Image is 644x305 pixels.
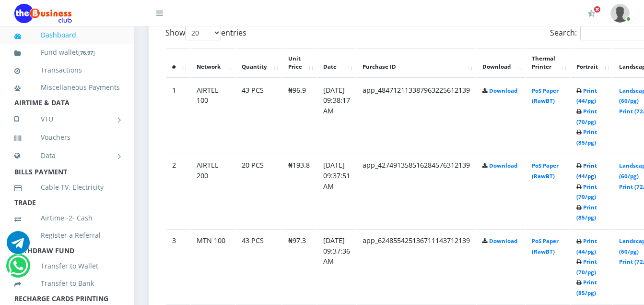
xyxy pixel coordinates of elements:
td: 20 PCS [236,154,281,228]
td: app_484712113387963225612139 [357,79,476,153]
label: Show entries [165,25,246,40]
a: Print (44/pg) [576,162,597,180]
th: Date: activate to sort column ascending [317,48,356,78]
a: Miscellaneous Payments [14,76,120,98]
td: 43 PCS [236,79,281,153]
a: Print (44/pg) [576,237,597,255]
i: Activate Your Membership [588,10,595,17]
td: [DATE] 09:38:17 AM [317,79,356,153]
a: Print (44/pg) [576,87,597,105]
a: Fund wallet[76.97] [14,41,120,64]
a: Transfer to Wallet [14,255,120,277]
a: VTU [14,107,120,131]
td: app_624855425136711143712139 [357,229,476,304]
a: Download [489,87,517,94]
a: Print (85/pg) [576,279,597,296]
a: PoS Paper (RawBT) [532,87,559,105]
th: Unit Price: activate to sort column ascending [282,48,316,78]
img: User [610,4,630,23]
a: Dashboard [14,24,120,46]
a: Vouchers [14,126,120,148]
a: PoS Paper (RawBT) [532,162,559,180]
a: Register a Referral [14,224,120,246]
select: Showentries [185,25,221,40]
a: Download [489,162,517,169]
a: Print (70/pg) [576,108,597,125]
td: 1 [166,79,190,153]
th: Quantity: activate to sort column ascending [236,48,281,78]
a: PoS Paper (RawBT) [532,237,559,255]
a: Print (85/pg) [576,204,597,221]
td: ₦193.8 [282,154,316,228]
td: app_427491358516284576312139 [357,154,476,228]
td: [DATE] 09:37:51 AM [317,154,356,228]
td: MTN 100 [191,229,235,304]
img: Logo [14,4,72,23]
td: ₦97.3 [282,229,316,304]
a: Transfer to Bank [14,272,120,294]
th: Thermal Printer: activate to sort column ascending [526,48,570,78]
a: Chat for support [7,238,30,254]
a: Print (70/pg) [576,183,597,201]
a: Data [14,144,120,168]
td: AIRTEL 200 [191,154,235,228]
th: Network: activate to sort column ascending [191,48,235,78]
a: Cable TV, Electricity [14,176,120,198]
td: 2 [166,154,190,228]
a: Chat for support [9,261,28,277]
a: Transactions [14,59,120,81]
a: Print (85/pg) [576,128,597,146]
span: Activate Your Membership [594,6,601,13]
th: Portrait: activate to sort column ascending [571,48,612,78]
a: Download [489,237,517,244]
a: Print (70/pg) [576,258,597,276]
td: 43 PCS [236,229,281,304]
small: [ ] [78,49,95,56]
td: ₦96.9 [282,79,316,153]
th: #: activate to sort column descending [166,48,190,78]
th: Purchase ID: activate to sort column ascending [357,48,476,78]
td: [DATE] 09:37:36 AM [317,229,356,304]
b: 76.97 [80,49,93,56]
td: AIRTEL 100 [191,79,235,153]
a: Airtime -2- Cash [14,207,120,229]
td: 3 [166,229,190,304]
th: Download: activate to sort column ascending [477,48,525,78]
